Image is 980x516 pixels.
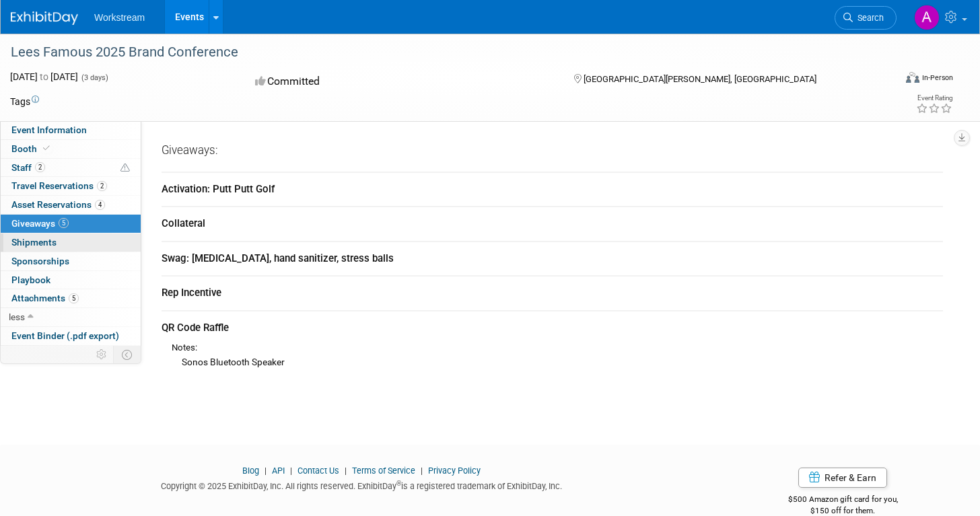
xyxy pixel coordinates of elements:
span: [GEOGRAPHIC_DATA][PERSON_NAME], [GEOGRAPHIC_DATA] [584,74,816,84]
span: | [417,466,426,476]
a: Booth [1,140,141,158]
td: Tags [10,95,39,108]
div: Event Rating [916,95,952,102]
div: Event Format [813,70,954,90]
span: (3 days) [80,73,108,82]
span: Asset Reservations [11,199,105,210]
sup: ® [396,480,401,487]
span: [DATE] [DATE] [10,71,78,82]
span: Playbook [11,274,50,285]
span: 2 [97,181,107,191]
span: Booth [11,143,53,154]
span: 2 [35,162,45,172]
span: less [9,311,25,322]
span: Giveaways [11,218,69,229]
a: Asset Reservations4 [1,196,141,214]
span: | [261,466,270,476]
img: Format-Inperson.png [906,72,919,83]
span: Search [853,13,884,23]
div: QR Code Raffle [162,321,943,335]
span: 5 [59,218,69,228]
img: ExhibitDay [11,11,78,25]
div: Rep Incentive [162,286,943,300]
div: Activation: Putt Putt Golf [162,182,943,196]
div: Collateral [162,217,943,231]
a: Giveaways5 [1,215,141,233]
td: Toggle Event Tabs [114,346,141,363]
div: $500 Amazon gift card for you, [732,485,953,516]
span: | [341,466,350,476]
a: Terms of Service [352,466,415,476]
i: Booth reservation complete [43,145,50,152]
div: Giveaways: [162,143,943,163]
a: Playbook [1,271,141,289]
a: Privacy Policy [428,466,481,476]
a: Event Information [1,121,141,139]
a: Travel Reservations2 [1,177,141,195]
a: Blog [242,466,259,476]
div: Sonos Bluetooth Speaker [172,355,943,369]
span: Event Information [11,124,87,135]
a: Contact Us [297,466,339,476]
span: 5 [69,293,79,303]
a: Search [835,6,897,30]
span: Attachments [11,293,79,303]
span: Potential Scheduling Conflict -- at least one attendee is tagged in another overlapping event. [120,162,130,174]
span: Staff [11,162,45,173]
div: Lees Famous 2025 Brand Conference [6,40,873,65]
div: Copyright © 2025 ExhibitDay, Inc. All rights reserved. ExhibitDay is a registered trademark of Ex... [10,477,712,492]
a: Attachments5 [1,289,141,307]
a: Shipments [1,233,141,252]
span: Shipments [11,237,57,248]
a: Event Binder (.pdf export) [1,327,141,345]
div: Committed [251,70,552,94]
span: Event Binder (.pdf export) [11,330,119,341]
img: Annabelle Gu [914,5,940,30]
div: Notes: [172,342,943,355]
span: Workstream [94,12,145,23]
span: Travel Reservations [11,180,107,191]
a: less [1,308,141,326]
span: to [38,71,50,82]
div: In-Person [921,73,953,83]
span: | [287,466,295,476]
span: 4 [95,200,105,210]
td: Personalize Event Tab Strip [90,346,114,363]
div: Swag: [MEDICAL_DATA], hand sanitizer, stress balls [162,252,943,266]
a: API [272,466,285,476]
a: Refer & Earn [798,468,887,488]
a: Sponsorships [1,252,141,270]
a: Staff2 [1,159,141,177]
span: Sponsorships [11,256,69,266]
